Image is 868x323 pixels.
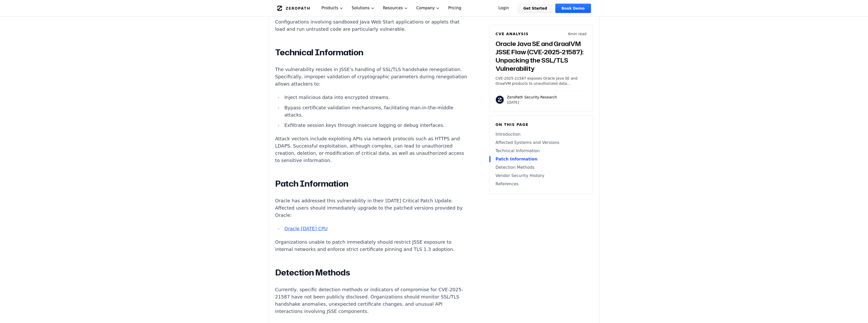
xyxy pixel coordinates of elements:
[496,40,587,73] h3: Oracle Java SE and GraalVM JSSE Flaw (CVE-2025-21587): Unpacking the SSL/TLS Vulnerability
[275,267,467,278] h2: Detection Methods
[275,18,467,33] p: Configurations involving sandboxed Java Web Start applications or applets that load and run untru...
[275,239,467,253] p: Organizations unable to patch immediately should restrict JSSE exposure to internal networks and ...
[517,4,553,13] a: Get Started
[275,66,467,88] p: The vulnerability resides in JSSE's handling of SSL/TLS handshake renegotiation. Specifically, im...
[496,76,587,86] p: CVE-2025-21587 exposes Oracle Java SE and GraalVM products to unauthorized data manipulation and ...
[282,104,467,119] li: Bypass certificate validation mechanisms, facilitating man-in-the-middle attacks.
[496,122,587,127] h6: On this page
[496,140,587,146] a: Affected Systems and Versions
[496,148,587,154] a: Technical Information
[496,131,587,137] a: Introduction
[496,181,587,187] a: References
[492,4,515,13] a: Login
[555,4,591,13] a: Book Demo
[282,94,467,101] li: Inject malicious data into encrypted streams.
[496,96,504,104] img: ZeroPath Security Research
[496,164,587,171] a: Detection Methods
[496,31,529,36] h6: CVE Analysis
[284,226,327,231] a: Oracle [DATE] CPU
[275,197,467,219] p: Oracle has addressed this vulnerability in their [DATE] Critical Patch Update. Affected users sho...
[275,135,467,164] p: Attack vectors include exploiting APIs via network protocols such as HTTPS and LDAPS. Successful ...
[275,286,467,315] p: Currently, specific detection methods or indicators of compromise for CVE-2025-21587 have not bee...
[275,47,467,58] h2: Technical Information
[496,156,587,162] a: Patch Information
[282,122,467,129] li: Exfiltrate session keys through insecure logging or debug interfaces.
[507,95,557,100] p: ZeroPath Security Research
[496,173,587,179] a: Vendor Security History
[507,100,557,105] p: [DATE]
[275,179,467,189] h2: Patch Information
[568,31,586,36] p: 6 min read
